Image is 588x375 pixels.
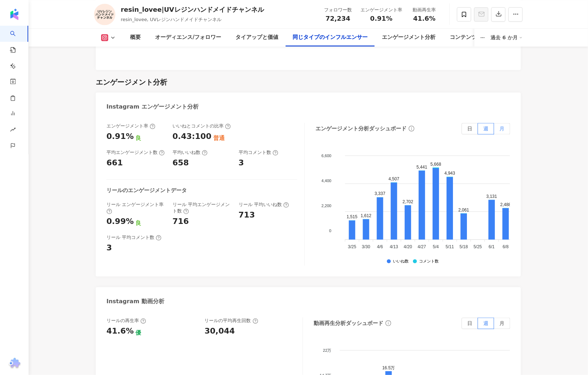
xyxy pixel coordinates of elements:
[390,244,398,249] tspan: 4/13
[450,33,498,42] div: コンテンツ内容分析
[473,244,482,249] tspan: 5/25
[324,6,352,14] div: フォロワー数
[106,149,165,156] div: 平均エンゲージメント数
[503,244,509,249] tspan: 6/8
[413,15,435,22] span: 41.6%
[106,131,134,142] div: 0.91%
[293,33,368,42] div: 同じタイプのインフルエンサー
[155,33,221,42] div: オーディエンス/フォロワー
[322,154,332,158] tspan: 6,600
[173,201,231,214] div: リール 平均エンゲージメント数
[94,4,115,25] img: KOL Avatar
[239,149,278,156] div: 平均コメント数
[96,77,167,87] div: エンゲージメント分析
[445,244,454,249] tspan: 5/11
[418,244,426,249] tspan: 4/27
[213,134,225,142] div: 普通
[106,326,134,337] div: 41.6%
[135,219,141,227] div: 良
[106,317,146,324] div: リールの再生率
[322,179,332,183] tspan: 4,400
[467,126,472,131] span: 日
[467,320,472,326] span: 日
[135,329,141,337] div: 優
[173,149,208,156] div: 平均いいね数
[348,244,356,249] tspan: 3/25
[121,5,264,14] div: resin_lovee|UVレジンハンドメイドチャンネル
[8,358,21,369] img: chrome extension
[499,126,504,131] span: 月
[499,320,504,326] span: 月
[411,6,438,14] div: 動画再生率
[106,187,187,194] div: リールのエンゲージメントデータ
[483,320,488,326] span: 週
[362,244,370,249] tspan: 3/30
[106,216,134,227] div: 0.99%
[173,123,231,129] div: いいねとコメントの比率
[323,348,331,352] tspan: 22万
[106,201,165,214] div: リール エンゲージメント率
[404,244,412,249] tspan: 4/20
[377,244,383,249] tspan: 4/6
[315,125,407,132] div: エンゲージメント分析ダッシュボード
[325,15,350,22] span: 72,234
[106,234,161,241] div: リール 平均コメント数
[393,259,409,264] div: いいね数
[10,26,24,103] a: search
[106,123,155,129] div: エンゲージメント率
[384,319,392,327] span: info-circle
[483,126,488,131] span: 週
[135,134,141,142] div: 良
[106,157,123,169] div: 661
[130,33,141,42] div: 概要
[360,6,402,14] div: エンゲージメント率
[235,33,278,42] div: タイアップと価値
[382,33,435,42] div: エンゲージメント分析
[205,317,258,324] div: リールの平均再生回数
[322,204,332,208] tspan: 2,200
[239,201,289,208] div: リール 平均いいね数
[239,210,255,221] div: 713
[121,17,221,22] span: resin_lovee, UVレジンハンドメイドチャンネル
[9,9,20,20] img: logo icon
[370,15,392,22] span: 0.91%
[419,259,439,264] div: コメント数
[10,122,16,139] span: rise
[173,157,189,169] div: 658
[173,131,211,142] div: 0.43:100
[433,244,439,249] tspan: 5/4
[329,229,332,233] tspan: 0
[314,320,383,327] div: 動画再生分析ダッシュボード
[106,297,164,305] div: Instagram 動画分析
[408,125,415,132] span: info-circle
[459,244,468,249] tspan: 5/18
[173,216,189,227] div: 716
[205,326,235,337] div: 30,044
[239,157,244,169] div: 3
[106,242,112,254] div: 3
[489,244,495,249] tspan: 6/1
[106,103,199,111] div: Instagram エンゲージメント分析
[491,32,523,43] div: 過去 6 か月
